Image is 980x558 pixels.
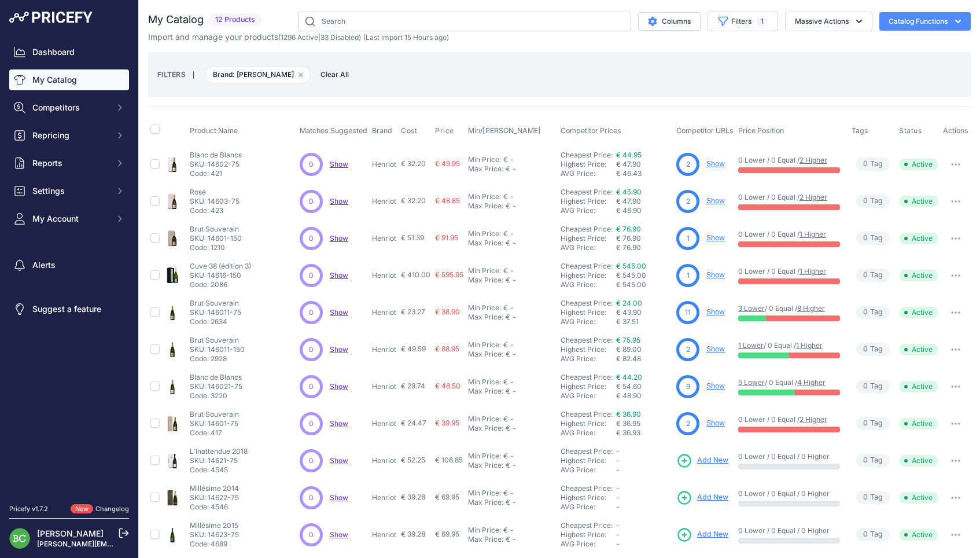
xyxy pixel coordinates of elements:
[506,201,510,211] div: €
[561,225,613,233] a: Cheapest Price:
[372,126,392,135] span: Brand
[561,299,613,307] a: Cheapest Price:
[686,344,690,355] span: 2
[9,255,129,276] a: Alerts
[616,410,641,419] a: € 36.90
[506,350,510,359] div: €
[616,345,642,354] span: € 89.00
[863,418,868,429] span: 0
[616,447,620,456] span: -
[616,150,642,159] a: € 44.95
[330,197,348,205] a: Show
[738,341,764,350] a: 1 Lower
[190,169,242,178] p: Code: 421
[503,451,508,461] div: €
[616,206,672,215] div: € 46.90
[706,233,725,242] a: Show
[309,270,314,281] span: 0
[706,270,725,279] a: Show
[401,307,425,316] span: € 23.27
[899,307,938,318] span: Active
[687,233,690,244] span: 1
[330,345,348,354] a: Show
[435,381,460,390] span: € 48.50
[561,317,616,326] div: AVG Price:
[503,266,508,276] div: €
[468,238,503,248] div: Max Price:
[330,493,348,502] a: Show
[738,156,840,165] p: 0 Lower / 0 Equal /
[503,414,508,424] div: €
[330,382,348,391] a: Show
[330,271,348,280] a: Show
[616,317,672,326] div: € 37.51
[561,308,616,317] div: Highest Price:
[756,16,768,27] span: 1
[510,350,516,359] div: -
[506,424,510,433] div: €
[616,262,646,270] a: € 545.00
[309,196,314,207] span: 0
[616,308,642,317] span: € 43.90
[468,155,501,164] div: Min Price:
[561,234,616,243] div: Highest Price:
[330,308,348,317] span: Show
[190,447,248,456] p: L'Inattendue 2018
[190,419,239,428] p: SKU: 14601-75
[468,387,503,396] div: Max Price:
[738,415,840,424] p: 0 Lower / 0 Equal /
[638,12,701,31] button: Columns
[863,196,868,207] span: 0
[899,381,938,392] span: Active
[330,160,348,168] a: Show
[561,271,616,280] div: Highest Price:
[561,428,616,438] div: AVG Price:
[9,299,129,320] a: Suggest a feature
[298,12,631,31] input: Search
[616,382,642,391] span: € 54.60
[468,424,503,433] div: Max Price:
[561,126,621,135] span: Competitor Prices
[309,344,314,355] span: 0
[372,419,396,428] p: Henriot
[616,169,672,178] div: € 46.43
[468,377,501,387] div: Min Price:
[190,280,251,289] p: Code: 2086
[676,490,728,506] a: Add New
[616,160,641,168] span: € 47.90
[899,196,938,207] span: Active
[281,33,318,42] a: 1296 Active
[32,213,108,225] span: My Account
[508,192,514,201] div: -
[676,527,728,543] a: Add New
[738,378,765,387] a: 5 Lower
[508,155,514,164] div: -
[9,181,129,201] button: Settings
[738,230,840,239] p: 0 Lower / 0 Equal /
[510,424,516,433] div: -
[708,12,778,31] button: Filters1
[186,71,201,78] small: |
[508,414,514,424] div: -
[506,313,510,322] div: €
[401,419,426,427] span: € 24.47
[561,521,613,530] a: Cheapest Price:
[943,126,968,135] span: Actions
[435,126,456,135] button: Price
[863,381,868,392] span: 0
[863,159,868,170] span: 0
[800,193,827,201] a: 2 Higher
[616,373,642,381] a: € 44.20
[706,196,725,205] a: Show
[561,206,616,215] div: AVG Price:
[468,201,503,211] div: Max Price:
[503,192,508,201] div: €
[738,193,840,202] p: 0 Lower / 0 Equal /
[190,150,242,160] p: Blanc de Blancs
[320,33,359,42] a: 33 Disabled
[435,307,460,316] span: € 38.90
[401,270,430,279] span: € 410.00
[863,344,868,355] span: 0
[372,345,396,354] p: Henriot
